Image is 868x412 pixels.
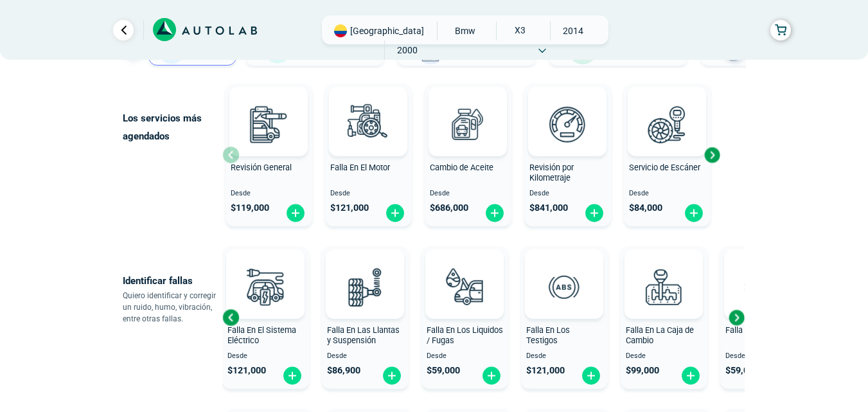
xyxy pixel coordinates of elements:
img: fi_plus-circle2.svg [285,203,306,223]
img: AD0BCuuxAAAAAElFTkSuQmCC [246,252,285,291]
span: Falla En Los Testigos [526,325,570,346]
p: Quiero identificar y corregir un ruido, humo, vibración, entre otras fallas. [123,290,222,325]
span: $ 59,000 [427,365,460,376]
span: $ 84,000 [629,202,662,213]
span: $ 841,000 [529,202,568,213]
span: Desde [330,190,407,198]
span: Desde [626,352,702,361]
button: Falla En Los Frenos Desde $59,000 [720,246,807,389]
span: Falla En Los Frenos [725,325,796,335]
span: $ 119,000 [231,202,269,213]
img: AD0BCuuxAAAAAElFTkSuQmCC [548,89,587,128]
span: Desde [725,352,802,361]
img: fi_plus-circle2.svg [385,203,405,223]
img: AD0BCuuxAAAAAElFTkSuQmCC [249,89,288,128]
span: Falla En El Motor [330,163,390,172]
button: Cambio de Aceite Desde $686,000 [425,84,511,226]
button: Falla En La Caja de Cambio Desde $99,000 [621,246,707,389]
span: Revisión General [231,163,292,172]
img: revision_por_kilometraje-v3.svg [539,96,596,152]
span: Cambio de Aceite [430,163,493,172]
span: 2000 [385,40,430,60]
img: AD0BCuuxAAAAAElFTkSuQmCC [744,252,783,291]
button: Falla En Las Llantas y Suspensión Desde $86,900 [322,246,409,389]
img: diagnostic_diagnostic_abs-v3.svg [536,258,592,315]
span: $ 686,000 [430,202,468,213]
span: Falla En La Caja de Cambio [626,325,694,346]
img: Flag of COLOMBIA [334,24,347,37]
span: Desde [526,352,603,361]
img: cambio_de_aceite-v3.svg [439,96,496,152]
img: AD0BCuuxAAAAAElFTkSuQmCC [445,252,484,291]
span: X3 [497,21,542,39]
span: [GEOGRAPHIC_DATA] [350,24,424,37]
button: Revisión por Kilometraje Desde $841,000 [524,84,611,226]
img: AD0BCuuxAAAAAElFTkSuQmCC [346,252,384,291]
span: BMW [443,21,488,40]
img: diagnostic_bombilla-v3.svg [237,258,294,315]
span: Falla En Las Llantas y Suspensión [327,325,400,346]
span: $ 99,000 [626,365,659,376]
img: diagnostic_caja-de-cambios-v3.svg [635,258,692,315]
button: Falla En El Motor Desde $121,000 [325,84,412,226]
img: AD0BCuuxAAAAAElFTkSuQmCC [448,89,487,128]
button: Falla En Los Testigos Desde $121,000 [521,246,608,389]
span: Falla En Los Liquidos / Fugas [427,325,503,346]
p: Los servicios más agendados [123,109,222,145]
img: diagnostic_engine-v3.svg [340,96,396,152]
span: Desde [430,190,506,198]
span: 2014 [551,21,596,40]
span: Desde [231,190,307,198]
img: escaner-v3.svg [639,96,695,152]
span: $ 121,000 [526,365,565,376]
div: Previous slide [221,308,240,327]
span: $ 59,000 [725,365,759,376]
button: Servicio de Escáner Desde $84,000 [624,84,711,226]
button: Falla En El Sistema Eléctrico Desde $121,000 [222,246,309,389]
a: Ir al paso anterior [113,20,134,40]
img: AD0BCuuxAAAAAElFTkSuQmCC [545,252,583,291]
img: fi_plus-circle2.svg [680,366,701,386]
span: $ 121,000 [330,202,369,213]
button: Revisión General Desde $119,000 [226,84,312,226]
span: Desde [529,190,606,198]
div: Next slide [702,145,722,165]
span: Desde [327,352,403,361]
img: AD0BCuuxAAAAAElFTkSuQmCC [648,89,686,128]
span: $ 86,900 [327,365,360,376]
span: Desde [629,190,705,198]
img: AD0BCuuxAAAAAElFTkSuQmCC [349,89,387,128]
img: diagnostic_suspension-v3.svg [337,258,393,315]
span: Desde [427,352,503,361]
img: revision_general-v3.svg [240,96,297,152]
p: Identificar fallas [123,272,222,290]
span: Falla En El Sistema Eléctrico [227,325,296,346]
img: fi_plus-circle2.svg [584,203,605,223]
div: Next slide [727,308,746,327]
span: $ 121,000 [227,365,266,376]
span: Desde [227,352,304,361]
img: fi_plus-circle2.svg [382,366,402,386]
img: diagnostic_disco-de-freno-v3.svg [735,258,792,315]
button: Falla En Los Liquidos / Fugas Desde $59,000 [421,246,508,389]
span: Servicio de Escáner [629,163,700,172]
img: fi_plus-circle2.svg [684,203,704,223]
img: fi_plus-circle2.svg [484,203,505,223]
span: Revisión por Kilometraje [529,163,574,183]
img: AD0BCuuxAAAAAElFTkSuQmCC [644,252,683,291]
img: fi_plus-circle2.svg [581,366,601,386]
img: fi_plus-circle2.svg [282,366,303,386]
img: diagnostic_gota-de-sangre-v3.svg [436,258,493,315]
img: fi_plus-circle2.svg [481,366,502,386]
